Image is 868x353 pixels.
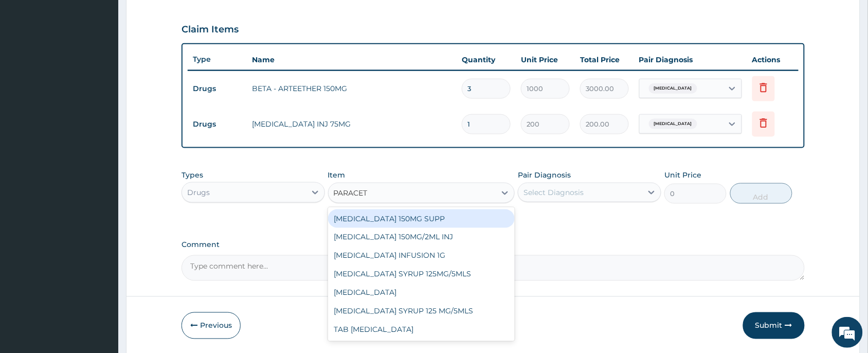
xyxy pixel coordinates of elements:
label: Types [182,171,203,180]
label: Item [328,170,346,180]
td: Drugs [188,115,247,134]
th: Type [188,50,247,69]
button: Add [730,183,792,204]
label: Comment [182,241,805,250]
div: Minimize live chat window [169,5,193,30]
div: [MEDICAL_DATA] INFUSION 1G [328,246,515,265]
th: Unit Price [516,49,575,70]
div: TAB [MEDICAL_DATA] [328,321,515,339]
textarea: Type your message and hit 'Enter' [5,240,196,276]
button: Previous [182,312,241,339]
span: [MEDICAL_DATA] [649,83,697,94]
span: [MEDICAL_DATA] [649,119,697,129]
h3: Claim Items [182,24,239,36]
div: [MEDICAL_DATA] 150MG SUPP [328,209,515,228]
div: [MEDICAL_DATA] SYRUP 125MG/5MLS [328,265,515,284]
div: [MEDICAL_DATA] 150MG/2ML INJ [328,228,515,246]
div: Drugs [187,187,210,198]
div: [MEDICAL_DATA] [328,284,515,302]
th: Name [247,49,457,70]
td: BETA - ARTEETHER 150MG [247,78,457,99]
th: Pair Diagnosis [634,49,747,70]
div: [MEDICAL_DATA] SYRUP 125 MG/5MLS [328,302,515,321]
td: [MEDICAL_DATA] INJ 75MG [247,114,457,134]
div: Select Diagnosis [523,187,584,198]
th: Quantity [457,49,516,70]
button: Submit [743,312,805,339]
td: Drugs [188,79,247,98]
span: We're online! [60,109,142,213]
img: d_794563401_company_1708531726252_794563401 [19,51,42,77]
div: Chat with us now [53,58,173,71]
th: Actions [747,49,799,70]
label: Unit Price [664,170,701,180]
label: Pair Diagnosis [518,170,571,180]
th: Total Price [575,49,634,70]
